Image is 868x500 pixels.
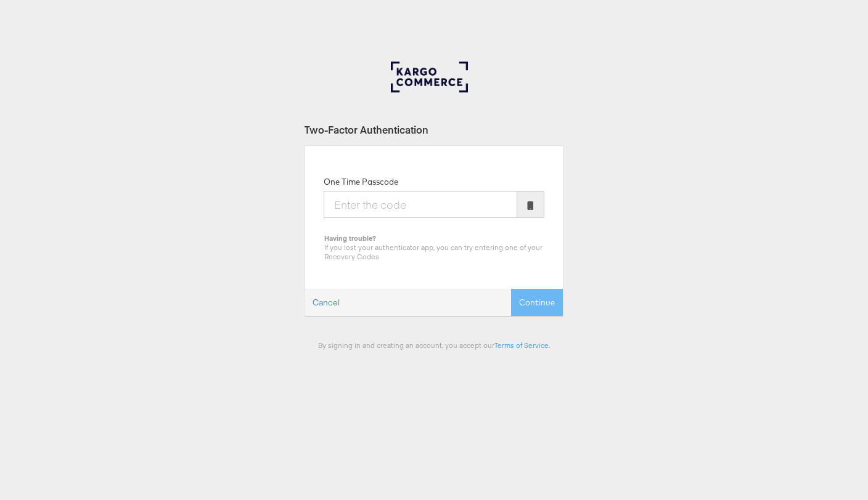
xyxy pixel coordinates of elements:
a: Terms of Service [494,341,549,350]
a: Cancel [305,289,347,316]
input: Enter the code [324,191,517,218]
div: Two-Factor Authentication [305,123,563,137]
span: If you lost your authenticator app, you can try entering one of your Recovery Codes [324,243,542,261]
label: One Time Passcode [324,176,398,188]
b: Having trouble? [324,233,376,243]
div: By signing in and creating an account, you accept our . [305,341,563,350]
